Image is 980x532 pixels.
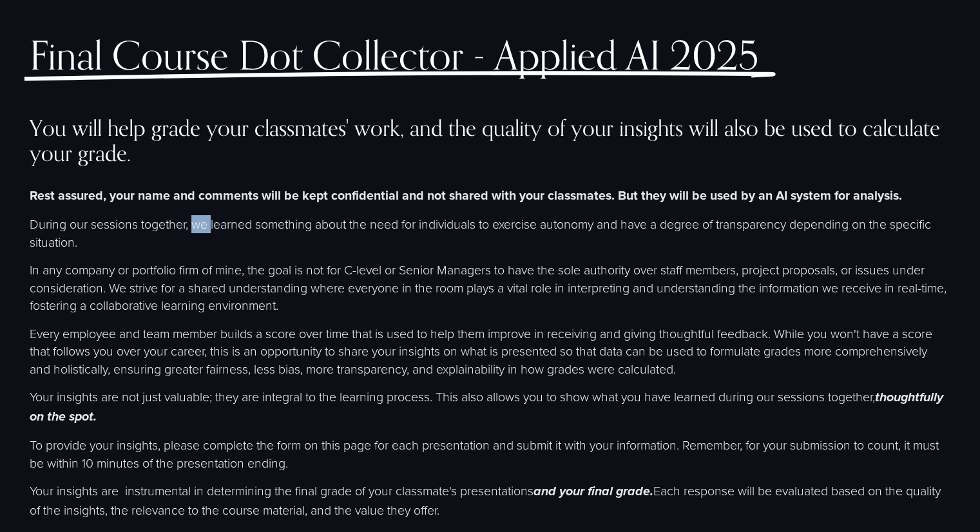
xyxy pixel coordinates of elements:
p: Your insights are not just valuable; they are integral to the learning process. This also allows ... [30,388,951,426]
p: Your insights are instrumental in determining the final grade of your classmate's presentations E... [30,482,951,518]
p: In any company or portfolio firm of mine, the goal is not for C-level or Senior Managers to have ... [30,261,951,314]
em: thoughtfully on the spot. [30,390,946,425]
p: Every employee and team member builds a score over time that is used to help them improve in rece... [30,325,951,378]
p: During our sessions together, we learned something about the need for individuals to exercise aut... [30,215,951,251]
em: and your final grade. [533,484,653,500]
h4: You will help grade your classmates' work, and the quality of your insights will also be used to ... [30,115,951,166]
p: To provide your insights, please complete the form on this page for each presentation and submit ... [30,436,951,471]
span: Final Course Dot Collector - Applied AI 2025 [30,32,758,79]
strong: Rest assured, your name and comments will be kept confidential and not shared with your classmate... [30,186,902,204]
